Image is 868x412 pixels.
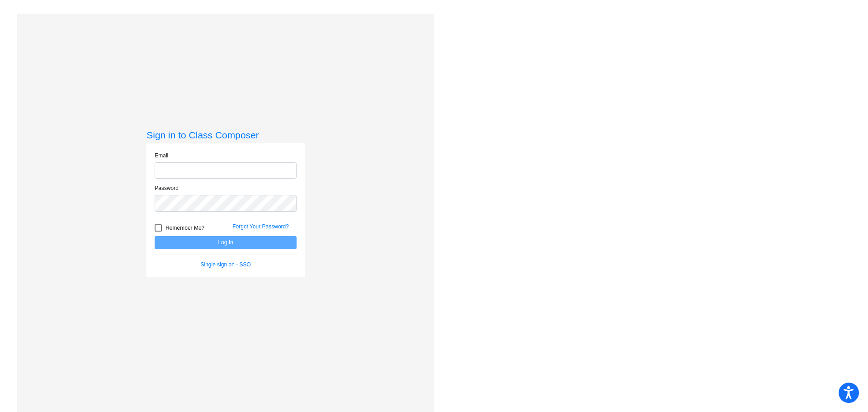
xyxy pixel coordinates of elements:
[155,236,297,249] button: Log In
[155,152,168,160] label: Email
[146,129,305,141] h3: Sign in to Class Composer
[232,223,289,230] a: Forgot Your Password?
[155,184,179,192] label: Password
[201,261,251,268] a: Single sign on - SSO
[165,223,204,233] span: Remember Me?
